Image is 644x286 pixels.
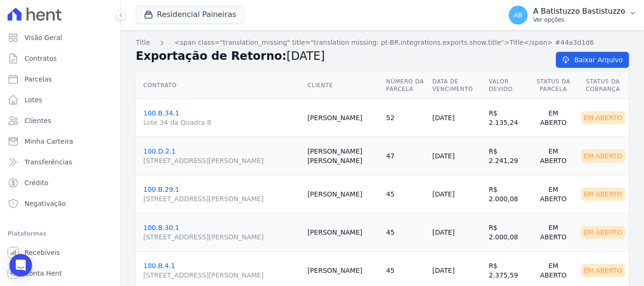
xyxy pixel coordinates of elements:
td: [DATE] [429,175,485,213]
button: AB A Batistuzzo Bastistuzzo Ver opções [501,2,644,28]
p: A Batistuzzo Bastistuzzo [533,7,625,16]
a: Parcelas [4,70,116,89]
td: [PERSON_NAME] [304,175,382,213]
a: 100.B.29.1[STREET_ADDRESS][PERSON_NAME] [143,186,300,204]
div: Open Intercom Messenger [9,254,32,277]
th: Cliente [304,72,382,99]
a: Lotes [4,90,116,109]
th: Data de Vencimento [429,72,485,99]
div: Em Aberto [581,264,625,277]
span: Visão Geral [25,33,62,42]
td: [PERSON_NAME] [PERSON_NAME] [304,137,382,175]
span: [STREET_ADDRESS][PERSON_NAME] [143,270,300,280]
a: Transferências [4,153,116,172]
a: 100.B.30.1[STREET_ADDRESS][PERSON_NAME] [143,224,300,242]
td: R$ 2.000,08 [485,175,530,213]
div: Em Aberto [581,111,625,124]
nav: Breadcrumb [136,38,629,48]
a: <span class="translation_missing" title="translation missing: pt-BR.integrations.exports.show.tit... [174,38,594,48]
th: Número da Parcela [382,72,429,99]
div: Em Aberto [534,259,573,282]
td: [PERSON_NAME] [304,99,382,137]
span: [STREET_ADDRESS][PERSON_NAME] [143,232,300,242]
div: Em Aberto [581,149,625,163]
td: 45 [382,213,429,252]
span: Clientes [25,116,51,125]
td: [PERSON_NAME] [304,213,382,252]
td: [DATE] [429,137,485,175]
span: [DATE] [287,49,325,63]
a: Crédito [4,173,116,192]
a: Minha Carteira [4,132,116,151]
a: Clientes [4,111,116,130]
span: Crédito [25,178,49,188]
span: Lotes [25,95,42,105]
div: Em Aberto [534,183,573,205]
div: Em Aberto [581,188,625,201]
span: Minha Carteira [25,137,73,146]
span: [STREET_ADDRESS][PERSON_NAME] [143,194,300,204]
span: Parcelas [25,74,52,84]
td: [DATE] [429,99,485,137]
span: [STREET_ADDRESS][PERSON_NAME] [143,156,300,165]
td: 52 [382,99,429,137]
span: Contratos [25,54,57,63]
th: Valor devido [485,72,530,99]
div: Em Aberto [534,106,573,129]
td: 47 [382,137,429,175]
a: 100.B.4.1[STREET_ADDRESS][PERSON_NAME] [143,262,300,280]
div: Plataformas [8,228,113,239]
div: Em Aberto [581,226,625,239]
th: Contrato [136,72,304,99]
span: Lote 34 da Quadra B [143,118,300,127]
p: Ver opções [533,16,625,24]
button: Residencial Paineiras [136,6,244,24]
th: Status da Parcela [530,72,577,99]
span: Negativação [25,199,66,208]
a: Conta Hent [4,264,116,283]
td: [DATE] [429,213,485,252]
a: Recebíveis [4,243,116,262]
td: 45 [382,175,429,213]
td: R$ 2.241,29 [485,137,530,175]
span: Conta Hent [25,269,62,278]
a: Negativação [4,194,116,213]
a: 100.D.2.1[STREET_ADDRESS][PERSON_NAME] [143,147,300,165]
h2: Exportação de Retorno: [136,48,541,65]
div: Em Aberto [534,221,573,244]
td: R$ 2.000,08 [485,213,530,252]
a: Title [136,38,150,48]
span: translation missing: pt-BR.integrations.exports.index.title [136,39,150,46]
a: Baixar Arquivo [556,52,629,68]
td: R$ 2.135,24 [485,99,530,137]
span: Recebíveis [25,248,60,257]
span: AB [513,12,522,18]
div: Em Aberto [534,145,573,167]
span: Transferências [25,157,72,167]
a: Visão Geral [4,28,116,47]
th: Status da Cobrança [577,72,629,99]
a: 100.B.34.1Lote 34 da Quadra B [143,109,300,127]
a: Contratos [4,49,116,68]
